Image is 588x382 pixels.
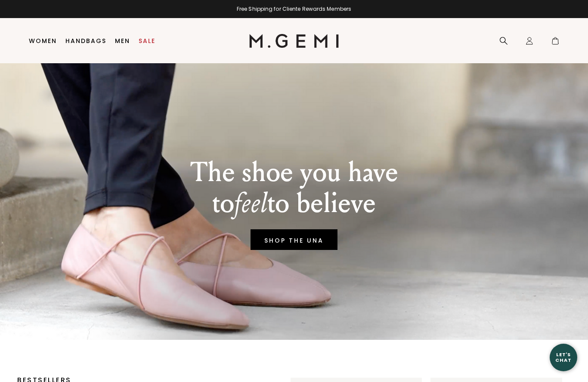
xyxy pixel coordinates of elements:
a: Handbags [65,37,106,44]
a: SHOP THE UNA [251,229,337,250]
a: Women [29,37,57,44]
p: to to believe [190,188,398,219]
em: feel [234,187,267,220]
img: M.Gemi [249,34,339,48]
div: Let's Chat [550,352,577,363]
a: Men [115,37,130,44]
p: The shoe you have [190,157,398,188]
a: Sale [139,37,155,44]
